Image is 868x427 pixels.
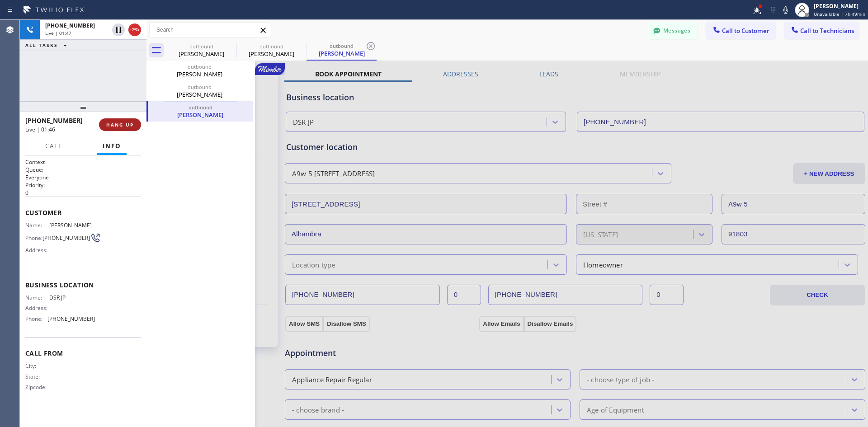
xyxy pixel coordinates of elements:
div: [PERSON_NAME] [149,111,252,119]
span: Address: [25,247,49,253]
div: [PERSON_NAME] [147,90,252,99]
h2: Priority: [25,181,141,189]
span: [PERSON_NAME] [49,222,94,229]
span: Phone: [25,235,42,241]
div: Rosa Merritt [147,81,252,101]
div: Rosa Merritt [147,61,252,81]
button: HANG UP [99,118,141,131]
span: Name: [25,294,49,301]
button: ALL TASKS [20,40,76,51]
span: Zipcode: [25,384,49,390]
div: outbound [149,104,252,111]
span: Live | 01:47 [45,30,71,36]
div: outbound [147,63,252,70]
span: Phone: [25,315,47,322]
p: 0 [25,189,141,197]
span: Live | 01:46 [25,126,55,133]
div: [PERSON_NAME] [147,70,252,78]
span: [PHONE_NUMBER] [42,235,90,241]
span: City: [25,362,49,369]
div: outbound [147,84,252,90]
span: Call [45,142,62,150]
div: Rosa Merritt [149,101,252,122]
span: Info [103,142,121,150]
span: Business location [25,281,141,289]
span: Call to Technicians [800,27,854,35]
button: Hang up [128,23,141,36]
button: Info [97,137,127,155]
span: HANG UP [106,122,134,128]
div: Rosa Merritt [237,40,306,61]
span: Address: [25,305,49,311]
span: ALL TASKS [25,42,58,48]
div: [PERSON_NAME] [237,50,306,58]
div: outbound [167,43,236,50]
span: State: [25,373,49,380]
div: [PERSON_NAME] [814,2,865,10]
span: Name: [25,222,49,229]
input: Search [150,23,271,37]
span: [PHONE_NUMBER] [45,22,95,29]
span: DSR JP [49,294,94,301]
p: Everyone [25,174,141,181]
button: Hold Customer [112,23,125,36]
button: Call to Technicians [784,22,859,39]
div: Rosa Merritt [167,40,236,61]
h2: Queue: [25,166,141,174]
span: [PHONE_NUMBER] [25,116,83,125]
button: Call to Customer [706,22,775,39]
div: [PERSON_NAME] [307,49,376,57]
button: Mute [779,4,792,16]
span: Customer [25,208,141,217]
button: Call [40,137,68,155]
div: [PERSON_NAME] [167,50,236,58]
button: Messages [647,22,697,39]
div: Rosa Merritt [307,40,376,60]
span: [PHONE_NUMBER] [47,315,95,322]
div: outbound [237,43,306,50]
h1: Context [25,158,141,166]
span: Unavailable | 7h 49min [814,11,865,17]
span: Call From [25,349,141,357]
div: outbound [307,42,376,49]
span: Call to Customer [722,27,769,35]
